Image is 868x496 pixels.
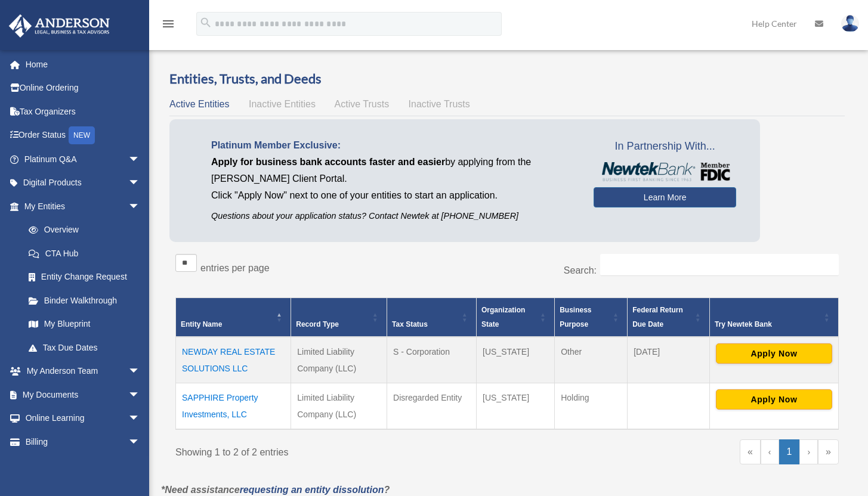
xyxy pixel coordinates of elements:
span: arrow_drop_down [128,383,152,407]
a: First [740,439,761,464]
th: Entity Name: Activate to invert sorting [176,298,291,337]
div: NEW [69,126,95,144]
span: Active Trusts [335,99,390,109]
p: Click "Apply Now" next to one of your entities to start an application. [211,187,576,204]
i: search [199,16,212,29]
a: Billingarrow_drop_down [8,430,158,454]
span: Inactive Entities [249,99,316,109]
div: Try Newtek Bank [715,317,820,331]
span: Tax Status [392,320,428,328]
th: Tax Status: Activate to sort [387,298,477,337]
img: User Pic [841,15,859,32]
a: Overview [17,218,146,242]
a: Online Ordering [8,76,158,100]
a: Tax Organizers [8,100,158,123]
a: requesting an entity dissolution [240,485,384,495]
a: menu [161,21,175,31]
td: NEWDAY REAL ESTATE SOLUTIONS LLC [176,337,291,383]
span: Apply for business bank accounts faster and easier [211,157,445,167]
a: Order StatusNEW [8,123,158,148]
img: NewtekBankLogoSM.png [600,162,730,181]
span: Inactive Trusts [409,99,470,109]
td: [US_STATE] [477,337,555,383]
label: entries per page [200,263,270,273]
label: Search: [564,265,597,275]
td: [DATE] [628,337,710,383]
a: My Documentsarrow_drop_down [8,383,158,407]
th: Federal Return Due Date: Activate to sort [628,298,710,337]
div: Showing 1 to 2 of 2 entries [175,439,498,461]
th: Record Type: Activate to sort [291,298,387,337]
td: Limited Liability Company (LLC) [291,383,387,430]
a: Previous [761,439,779,464]
button: Apply Now [716,343,832,364]
th: Business Purpose: Activate to sort [555,298,628,337]
span: arrow_drop_down [128,430,152,454]
span: Organization State [481,306,525,328]
th: Organization State: Activate to sort [477,298,555,337]
img: Anderson Advisors Platinum Portal [5,14,113,38]
a: Learn More [594,187,736,207]
p: by applying from the [PERSON_NAME] Client Portal. [211,154,576,187]
h3: Entities, Trusts, and Deeds [169,70,845,88]
a: My Blueprint [17,312,152,336]
span: Business Purpose [560,306,591,328]
p: Questions about your application status? Contact Newtek at [PHONE_NUMBER] [211,209,576,224]
a: Next [799,439,818,464]
a: Tax Due Dates [17,336,152,359]
td: [US_STATE] [477,383,555,430]
span: Record Type [296,320,339,328]
a: Home [8,52,158,76]
td: Limited Liability Company (LLC) [291,337,387,383]
a: My Entitiesarrow_drop_down [8,194,152,218]
em: *Need assistance ? [161,485,390,495]
a: Platinum Q&Aarrow_drop_down [8,147,158,171]
a: Digital Productsarrow_drop_down [8,171,158,195]
a: CTA Hub [17,241,152,265]
td: Holding [555,383,628,430]
a: Binder Walkthrough [17,289,152,312]
span: Active Entities [169,99,229,109]
td: Other [555,337,628,383]
span: arrow_drop_down [128,147,152,172]
i: menu [161,17,175,31]
a: Entity Change Request [17,265,152,289]
a: Online Learningarrow_drop_down [8,407,158,430]
span: arrow_drop_down [128,194,152,219]
span: Entity Name [181,320,222,328]
span: Federal Return Due Date [632,306,683,328]
td: SAPPHIRE Property Investments, LLC [176,383,291,430]
span: arrow_drop_down [128,407,152,431]
a: Events Calendar [8,454,158,478]
button: Apply Now [716,389,832,410]
span: In Partnership With... [594,137,736,156]
td: S - Corporation [387,337,477,383]
p: Platinum Member Exclusive: [211,137,576,154]
th: Try Newtek Bank : Activate to sort [709,298,838,337]
a: My Anderson Teamarrow_drop_down [8,359,158,383]
a: 1 [779,439,800,464]
a: Last [818,439,839,464]
span: arrow_drop_down [128,359,152,384]
td: Disregarded Entity [387,383,477,430]
span: arrow_drop_down [128,171,152,196]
